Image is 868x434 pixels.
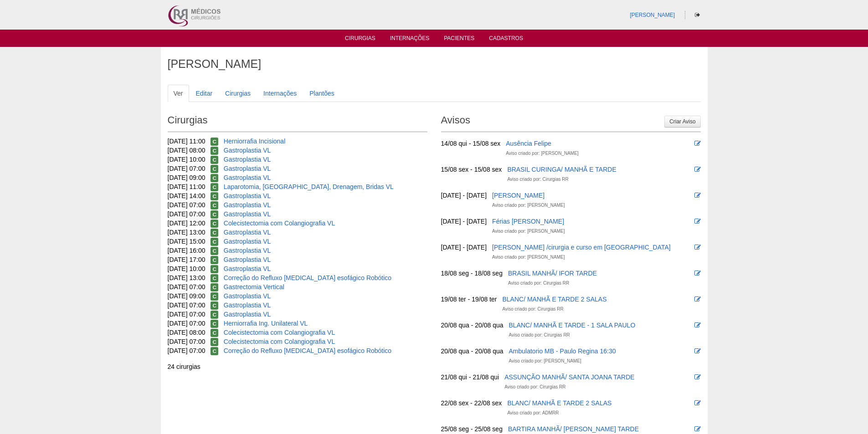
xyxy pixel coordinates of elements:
[168,256,205,263] span: [DATE] 17:00
[441,269,503,278] div: 18/08 seg - 18/08 seg
[224,247,271,254] a: Gastroplastia VL
[219,85,257,102] a: Cirurgias
[168,347,205,354] span: [DATE] 07:00
[441,139,501,148] div: 14/08 qui - 15/08 sex
[694,166,701,173] i: Editar
[694,140,701,147] i: Editar
[211,229,218,237] span: Confirmada
[168,338,205,345] span: [DATE] 07:00
[694,348,701,354] i: Editar
[224,338,335,345] a: Colecistectomia com Colangiografia VL
[224,156,271,163] a: Gastroplastia VL
[211,183,218,191] span: Confirmada
[224,165,271,172] a: Gastroplastia VL
[224,201,271,209] a: Gastroplastia VL
[502,305,563,314] div: Aviso criado por: Cirurgias RR
[345,35,375,44] a: Cirurgias
[211,210,218,219] span: Confirmada
[694,270,701,276] i: Editar
[509,331,570,340] div: Aviso criado por: Cirurgias RR
[224,238,271,245] a: Gastroplastia VL
[224,183,394,190] a: Laparotomia, [GEOGRAPHIC_DATA], Drenagem, Bridas VL
[489,35,523,44] a: Cadastros
[211,311,218,319] span: Confirmada
[224,265,271,272] a: Gastroplastia VL
[694,218,701,225] i: Editar
[224,347,391,354] a: Correção do Refluxo [MEDICAL_DATA] esofágico Robótico
[168,320,205,327] span: [DATE] 07:00
[211,247,218,255] span: Confirmada
[168,192,205,199] span: [DATE] 14:00
[694,426,701,432] i: Editar
[168,311,205,318] span: [DATE] 07:00
[441,243,487,252] div: [DATE] - [DATE]
[507,175,568,184] div: Aviso criado por: Cirurgias RR
[211,292,218,301] span: Confirmada
[441,295,497,304] div: 19/08 ter - 19/08 ter
[211,347,218,355] span: Confirmada
[211,265,218,273] span: Confirmada
[441,347,503,356] div: 20/08 qua - 20/08 qua
[492,253,565,262] div: Aviso criado por: [PERSON_NAME]
[211,320,218,328] span: Confirmada
[168,210,205,218] span: [DATE] 07:00
[168,283,205,291] span: [DATE] 07:00
[211,283,218,291] span: Confirmada
[168,301,205,309] span: [DATE] 07:00
[694,192,701,199] i: Editar
[441,111,701,132] h2: Avisos
[694,322,701,328] i: Editar
[211,174,218,182] span: Confirmada
[492,227,565,236] div: Aviso criado por: [PERSON_NAME]
[168,329,205,336] span: [DATE] 08:00
[694,400,701,406] i: Editar
[211,201,218,209] span: Confirmada
[168,174,205,181] span: [DATE] 09:00
[509,322,636,329] a: BLANC/ MANHÃ E TARDE - 1 SALA PAULO
[224,147,271,154] a: Gastroplastia VL
[211,147,218,155] span: Confirmada
[211,138,218,146] span: Confirmada
[168,274,205,281] span: [DATE] 13:00
[664,116,700,128] a: Criar Aviso
[303,85,340,102] a: Plantões
[168,247,205,254] span: [DATE] 16:00
[492,192,544,199] a: [PERSON_NAME]
[507,408,559,418] div: Aviso criado por: ADMRR
[211,329,218,337] span: Confirmada
[507,166,616,173] a: BRASIL CURINGA/ MANHÃ E TARDE
[211,338,218,346] span: Confirmada
[695,12,700,18] i: Sair
[224,274,391,281] a: Correção do Refluxo [MEDICAL_DATA] esofágico Robótico
[224,320,308,327] a: Herniorrafia Ing. Unilateral VL
[224,329,335,336] a: Colecistectomia com Colangiografia VL
[630,12,675,18] a: [PERSON_NAME]
[168,183,205,190] span: [DATE] 11:00
[168,138,205,145] span: [DATE] 11:00
[224,311,271,318] a: Gastroplastia VL
[168,201,205,209] span: [DATE] 07:00
[168,220,205,227] span: [DATE] 12:00
[211,256,218,264] span: Confirmada
[168,111,427,132] h2: Cirurgias
[168,58,701,70] h1: [PERSON_NAME]
[224,229,271,236] a: Gastroplastia VL
[509,357,581,366] div: Aviso criado por: [PERSON_NAME]
[211,274,218,282] span: Confirmada
[168,85,189,102] a: Ver
[508,425,639,433] a: BARTIRA MANHÃ/ [PERSON_NAME] TARDE
[441,217,487,226] div: [DATE] - [DATE]
[390,35,430,44] a: Internações
[504,373,635,381] a: ASSUNÇÃO MANHÃ/ SANTA JOANA TARDE
[211,238,218,246] span: Confirmada
[441,424,503,434] div: 25/08 seg - 25/08 seg
[506,140,551,147] a: Ausência Felipe
[441,373,499,382] div: 21/08 qui - 21/08 qui
[694,374,701,380] i: Editar
[211,156,218,164] span: Confirmada
[211,301,218,310] span: Confirmada
[168,147,205,154] span: [DATE] 08:00
[509,347,616,355] a: Ambulatorio MB - Paulo Regina 16:30
[502,296,606,303] a: BLANC/ MANHÃ E TARDE 2 SALAS
[168,292,205,300] span: [DATE] 09:00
